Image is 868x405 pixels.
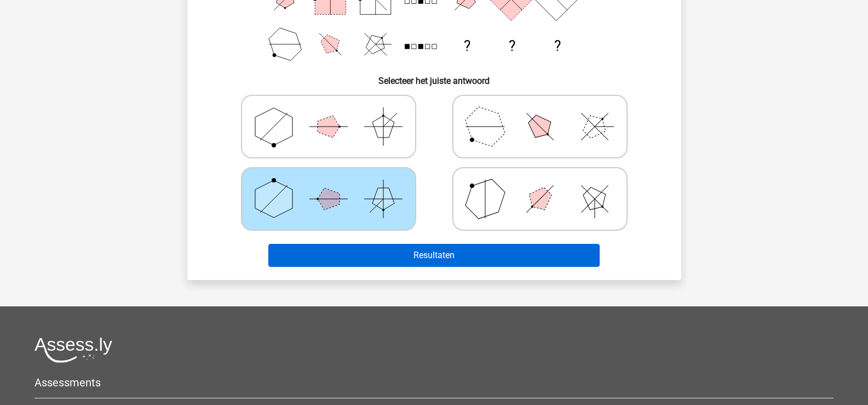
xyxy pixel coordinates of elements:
[35,337,112,363] img: Assessly logo
[35,376,833,389] h5: Assessments
[268,244,600,267] button: Resultaten
[205,67,664,86] h6: Selecteer het juiste antwoord
[509,38,515,54] text: ?
[463,38,470,54] text: ?
[554,38,560,54] text: ?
